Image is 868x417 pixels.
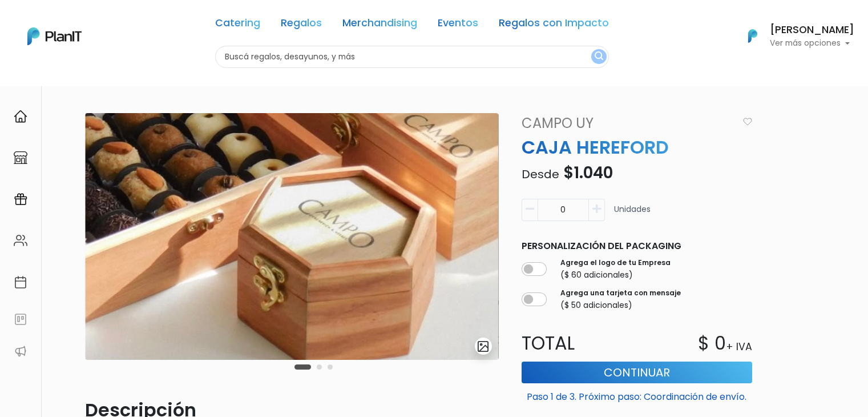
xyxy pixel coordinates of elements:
[515,113,738,134] a: Campo Uy
[563,162,613,184] span: $1.040
[522,166,559,182] span: Desde
[292,360,336,374] div: Carousel Pagination
[740,23,765,49] img: PlanIt Logo
[560,299,681,311] p: ($ 50 adicionales)
[698,330,726,357] p: $ 0
[560,269,671,281] p: ($ 60 adicionales)
[281,18,322,32] a: Regalos
[770,25,854,35] h6: [PERSON_NAME]
[477,340,490,353] img: gallery-light
[726,339,752,354] p: + IVA
[743,118,752,126] img: heart_icon
[14,193,27,206] img: campaigns-02234683943229c281be62815700db0a1741e53638e28bf9629b52c665b00959.svg
[14,234,27,247] img: people-662611757002400ad9ed0e3c099ab2801c6687ba6c219adb57efc949bc21e19d.svg
[522,362,752,383] button: Continuar
[438,18,478,32] a: Eventos
[317,364,322,370] button: Carousel Page 2
[14,275,27,289] img: calendar-87d922413cdce8b2cf7b7f5f62616a5cf9e4887200fb71536465627b3292af00.svg
[14,110,27,123] img: home-e721727adea9d79c4d83392d1f703f7f8bce08238fde08b1acbfd93340b81755.svg
[522,386,752,404] p: Paso 1 de 3. Próximo paso: Coordinación de envío.
[733,21,854,51] button: PlanIt Logo [PERSON_NAME] Ver más opciones
[499,18,609,32] a: Regalos con Impacto
[85,113,499,360] img: C843F85B-81AD-4E98-913E-C4BCC45CF65E.jpeg
[770,39,854,47] p: Ver más opciones
[595,51,603,62] img: search_button-432b6d5273f82d61273b3651a40e1bd1b912527efae98b1b7a1b2c0702e16a8d.svg
[294,364,311,370] button: Carousel Page 1 (Current Slide)
[515,134,759,161] p: CAJA HEREFORD
[522,239,752,253] p: Personalización del packaging
[515,330,637,357] p: Total
[560,288,681,298] label: Agrega una tarjeta con mensaje
[342,18,417,32] a: Merchandising
[328,364,333,370] button: Carousel Page 3
[14,151,27,165] img: marketplace-4ceaa7011d94191e9ded77b95e3339b90024bf715f7c57f8cf31f2d8c509eaba.svg
[14,312,27,326] img: feedback-78b5a0c8f98aac82b08bfc38622c3050aee476f2c9584af64705fc4e61158814.svg
[14,344,27,358] img: partners-52edf745621dab592f3b2c58e3bca9d71375a7ef29c3b500c9f145b62cc070d4.svg
[560,258,671,268] label: Agrega el logo de tu Empresa
[27,27,82,45] img: PlanIt Logo
[614,203,651,226] p: Unidades
[215,18,260,32] a: Catering
[215,46,609,68] input: Buscá regalos, desayunos, y más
